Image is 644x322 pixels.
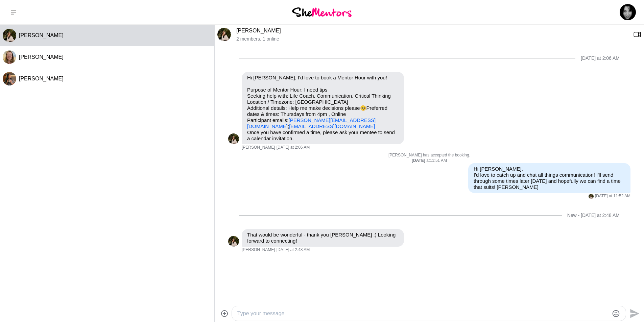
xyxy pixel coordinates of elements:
[277,247,310,253] time: 2025-10-01T16:48:46.052Z
[589,194,594,199] div: Katriona Li
[247,129,399,142] p: Once you have confirmed a time, please ask your mentee to send a calendar invitation.
[228,133,239,144] img: K
[612,309,620,318] button: Emoji picker
[3,29,16,42] img: K
[3,72,16,85] img: A
[626,306,641,321] button: Send
[277,145,310,150] time: 2025-09-29T16:06:05.771Z
[237,309,609,318] textarea: Type your message
[247,117,376,129] a: [PERSON_NAME][EMAIL_ADDRESS][DOMAIN_NAME]
[19,54,64,60] span: [PERSON_NAME]
[595,194,630,199] time: 2025-09-30T01:52:37.992Z
[242,247,275,253] span: [PERSON_NAME]
[228,236,239,247] img: K
[289,123,375,129] a: [EMAIL_ADDRESS][DOMAIN_NAME]
[217,28,231,41] div: Katriona Li
[3,50,16,64] div: Tammy McCann
[567,213,620,218] div: New - [DATE] at 2:48 AM
[620,4,636,20] img: Donna English
[3,50,16,64] img: T
[474,166,625,190] p: Hi [PERSON_NAME], I'd love to catch up and chat all things communication! I'll send through some ...
[247,87,399,129] p: Purpose of Mentor Hour: I need tips Seeking help with: Life Coach, Communication, Critical Thinki...
[228,236,239,247] div: Katriona Li
[228,133,239,144] div: Katriona Li
[19,32,64,38] span: [PERSON_NAME]
[292,7,352,17] img: She Mentors Logo
[589,194,594,199] img: K
[217,28,231,41] img: K
[3,72,16,85] div: Amy Cunliffe
[242,145,275,150] span: [PERSON_NAME]
[228,153,630,158] p: [PERSON_NAME] has accepted the booking.
[19,76,64,81] span: [PERSON_NAME]
[3,29,16,42] div: Katriona Li
[412,158,426,163] strong: [DATE]
[581,55,620,61] div: [DATE] at 2:06 AM
[236,28,281,33] a: [PERSON_NAME]
[236,36,628,42] p: 2 members , 1 online
[360,105,366,111] span: 🥺
[247,75,399,81] p: Hi [PERSON_NAME], I'd love to book a Mentor Hour with you!
[228,158,630,164] div: at 11:51 AM
[247,232,399,244] p: That would be wonderful - thank you [PERSON_NAME] :) Looking forward to connecting!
